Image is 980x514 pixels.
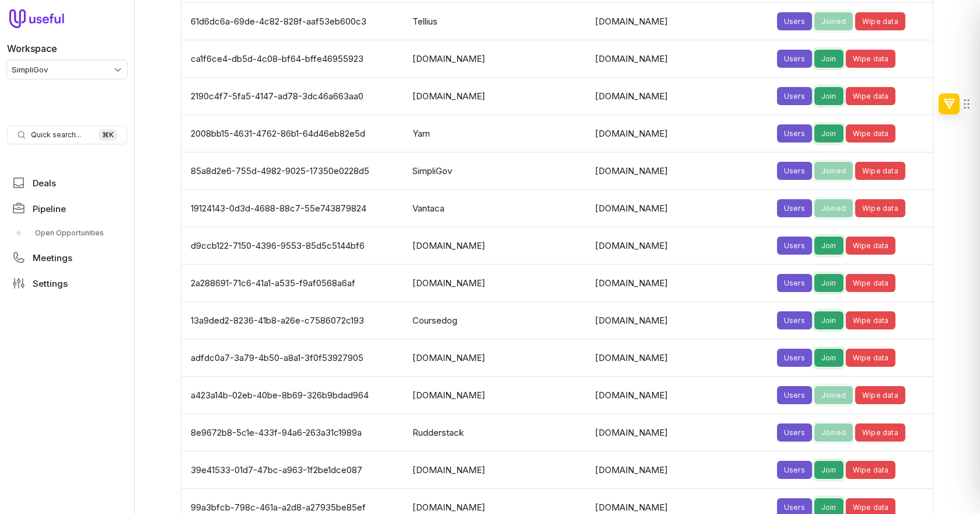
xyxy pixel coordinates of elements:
[7,273,127,294] a: Settings
[588,452,770,489] td: [DOMAIN_NAME]
[846,87,896,105] button: Wipe data
[777,199,812,217] button: Users
[588,40,770,78] td: [DOMAIN_NAME]
[33,253,72,262] span: Meetings
[777,50,812,68] button: Users
[846,311,896,329] button: Wipe data
[7,198,127,219] a: Pipeline
[181,227,405,265] td: d9ccb122-7150-4396-9553-85d5c5144bf6
[814,12,853,30] button: Joined
[7,172,127,193] a: Deals
[33,204,66,213] span: Pipeline
[814,274,843,292] button: Join
[181,414,405,452] td: 8e9672b8-5c1e-433f-94a6-263a31c1989a
[31,130,81,140] span: Quick search...
[405,40,587,78] td: [DOMAIN_NAME]
[181,78,405,115] td: 2190c4f7-5fa5-4147-ad78-3dc46a663aa0
[777,311,812,329] button: Users
[777,87,812,105] button: Users
[814,124,843,143] button: Join
[588,302,770,339] td: [DOMAIN_NAME]
[855,423,905,442] button: Wipe data
[855,386,905,404] button: Wipe data
[846,237,896,255] button: Wipe data
[181,265,405,302] td: 2a288691-71c6-41a1-a535-f9af0568a6af
[99,129,117,141] kbd: ⌘ K
[814,87,843,105] button: Join
[181,339,405,377] td: adfdc0a7-3a79-4b50-a8a1-3f0f53927905
[588,3,770,40] td: [DOMAIN_NAME]
[181,452,405,489] td: 39e41533-01d7-47bc-a963-1f2be1dce087
[855,199,905,217] button: Wipe data
[588,265,770,302] td: [DOMAIN_NAME]
[814,50,843,68] button: Join
[846,461,896,479] button: Wipe data
[405,339,587,377] td: [DOMAIN_NAME]
[588,78,770,115] td: [DOMAIN_NAME]
[588,414,770,452] td: [DOMAIN_NAME]
[405,414,587,452] td: Rudderstack
[846,124,896,143] button: Wipe data
[405,377,587,414] td: [DOMAIN_NAME]
[588,339,770,377] td: [DOMAIN_NAME]
[588,115,770,152] td: [DOMAIN_NAME]
[814,162,853,180] button: Joined
[814,423,853,442] button: Joined
[855,162,905,180] button: Wipe data
[181,3,405,40] td: 61d6dc6a-69de-4c82-828f-aaf53eb600c3
[846,349,896,367] button: Wipe data
[181,302,405,339] td: 13a9ded2-8236-41b8-a26e-c7586072c193
[181,377,405,414] td: a423a14b-02eb-40be-8b69-326b9bdad964
[777,124,812,143] button: Users
[181,190,405,227] td: 19124143-0d3d-4688-88c7-55e743879824
[7,41,57,55] label: Workspace
[588,152,770,190] td: [DOMAIN_NAME]
[405,452,587,489] td: [DOMAIN_NAME]
[405,152,587,190] td: SimpliGov
[405,302,587,339] td: Coursedog
[405,78,587,115] td: [DOMAIN_NAME]
[405,3,587,40] td: Tellius
[814,311,843,329] button: Join
[846,50,896,68] button: Wipe data
[7,224,127,242] a: Open Opportunities
[33,279,68,288] span: Settings
[777,349,812,367] button: Users
[588,227,770,265] td: [DOMAIN_NAME]
[777,12,812,30] button: Users
[7,247,127,268] a: Meetings
[777,237,812,255] button: Users
[814,349,843,367] button: Join
[588,190,770,227] td: [DOMAIN_NAME]
[181,115,405,152] td: 2008bb15-4631-4762-86b1-64d46eb82e5d
[814,199,853,217] button: Joined
[846,274,896,292] button: Wipe data
[814,386,853,404] button: Joined
[814,237,843,255] button: Join
[181,152,405,190] td: 85a8d2e6-755d-4982-9025-17350e0228d5
[777,423,812,442] button: Users
[814,461,843,479] button: Join
[7,224,127,242] div: Pipeline submenu
[405,227,587,265] td: [DOMAIN_NAME]
[588,377,770,414] td: [DOMAIN_NAME]
[33,179,56,187] span: Deals
[777,461,812,479] button: Users
[777,274,812,292] button: Users
[405,115,587,152] td: Yarn
[777,162,812,180] button: Users
[405,190,587,227] td: Vantaca
[181,40,405,78] td: ca1f6ce4-db5d-4c08-bf64-bffe46955923
[855,12,905,30] button: Wipe data
[405,265,587,302] td: [DOMAIN_NAME]
[777,386,812,404] button: Users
